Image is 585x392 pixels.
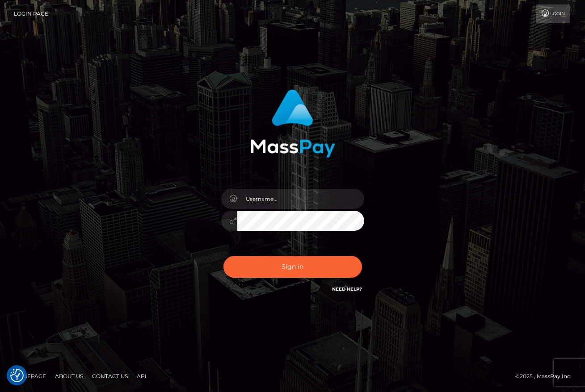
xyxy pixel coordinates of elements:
[10,369,24,382] button: Consent Preferences
[51,369,87,383] a: About Us
[515,371,578,381] div: © 2025 , MassPay Inc.
[14,4,48,23] a: Login Page
[88,369,131,383] a: Contact Us
[10,369,50,383] a: Homepage
[133,369,150,383] a: API
[536,4,570,23] a: Login
[250,89,335,158] img: MassPay Login
[237,189,364,209] input: Username...
[10,369,24,382] img: Revisit consent button
[332,286,362,292] a: Need Help?
[223,256,362,278] button: Sign in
